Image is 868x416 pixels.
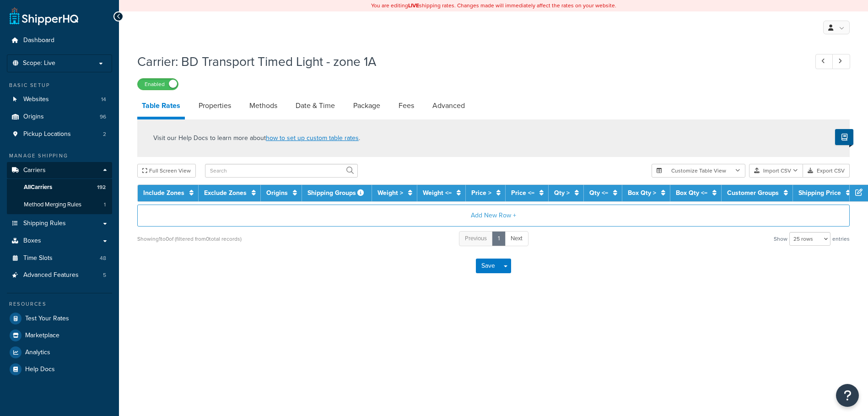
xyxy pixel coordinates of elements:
span: Shipping Rules [23,220,66,227]
a: Package [349,95,385,117]
a: Methods [245,95,282,117]
span: Next [511,234,523,243]
button: Add New Row + [137,205,850,227]
button: Import CSV [749,164,803,178]
a: Box Qty > [628,188,656,198]
button: Export CSV [803,164,850,178]
button: Open Resource Center [836,384,859,407]
a: Marketplace [7,327,112,344]
a: Fees [394,95,419,117]
li: Pickup Locations [7,126,112,143]
span: Scope: Live [23,59,55,67]
span: 1 [104,201,106,209]
span: 192 [97,184,106,191]
input: Search [205,164,358,178]
a: Previous [459,231,493,246]
div: Showing 1 to 0 of (filtered from 0 total records) [137,232,242,245]
a: Origins [266,188,288,198]
b: LIVE [408,1,419,10]
li: Method Merging Rules [7,196,112,213]
span: Help Docs [25,366,55,373]
a: Advanced Features5 [7,267,112,284]
span: 14 [101,96,106,103]
li: Websites [7,91,112,108]
a: how to set up custom table rates [266,133,359,143]
a: Date & Time [291,95,340,117]
a: Next Record [832,54,850,69]
a: Shipping Price [798,188,841,198]
a: Customer Groups [727,188,779,198]
span: Marketplace [25,332,59,340]
div: Basic Setup [7,81,112,89]
a: Qty <= [589,188,608,198]
span: Analytics [25,349,50,357]
a: Table Rates [137,95,185,119]
div: Resources [7,300,112,308]
a: Price > [471,188,491,198]
th: Shipping Groups [302,185,372,201]
a: Previous Record [815,54,833,69]
a: Analytics [7,344,112,361]
h1: Carrier: BD Transport Timed Light - zone 1A [137,53,798,70]
span: Websites [23,96,49,103]
a: Include Zones [143,188,184,198]
a: Time Slots48 [7,250,112,267]
span: 48 [100,254,106,262]
a: Help Docs [7,361,112,378]
button: Save [476,259,501,273]
div: Manage Shipping [7,152,112,160]
li: Origins [7,108,112,125]
span: Test Your Rates [25,315,69,323]
li: Time Slots [7,250,112,267]
label: Enabled [138,79,178,90]
p: Visit our Help Docs to learn more about . [153,133,360,143]
a: Boxes [7,232,112,249]
li: Advanced Features [7,267,112,284]
a: Box Qty <= [676,188,707,198]
span: 2 [103,130,106,138]
span: Advanced Features [23,271,79,279]
span: Origins [23,113,44,121]
span: 5 [103,271,106,279]
a: Pickup Locations2 [7,126,112,143]
a: 1 [492,231,506,246]
span: Show [774,232,787,245]
span: Time Slots [23,254,53,262]
span: Method Merging Rules [24,201,81,209]
a: Weight > [377,188,403,198]
a: Test Your Rates [7,310,112,327]
a: Price <= [511,188,534,198]
span: Pickup Locations [23,130,71,138]
a: AllCarriers192 [7,179,112,196]
span: Carriers [23,167,46,174]
span: Dashboard [23,37,54,44]
button: Show Help Docs [835,129,853,145]
a: Websites14 [7,91,112,108]
span: Previous [465,234,487,243]
li: Carriers [7,162,112,214]
a: Next [505,231,528,246]
span: 96 [100,113,106,121]
span: Boxes [23,237,41,245]
a: Qty > [554,188,570,198]
a: Method Merging Rules1 [7,196,112,213]
a: Properties [194,95,236,117]
button: Full Screen View [137,164,196,178]
span: entries [832,232,850,245]
a: Advanced [428,95,469,117]
a: Dashboard [7,32,112,49]
a: Shipping Rules [7,215,112,232]
a: Exclude Zones [204,188,247,198]
a: Weight <= [423,188,452,198]
a: Origins96 [7,108,112,125]
a: Carriers [7,162,112,179]
button: Customize Table View [652,164,745,178]
span: All Carriers [24,184,52,191]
